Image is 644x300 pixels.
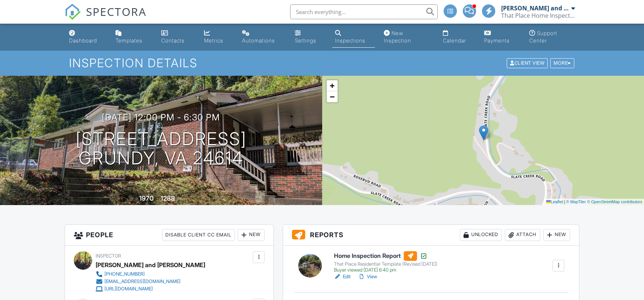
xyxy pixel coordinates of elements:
[334,267,437,273] div: Buyer viewed [DATE] 6:40 pm
[543,229,570,241] div: New
[104,286,153,292] div: [URL][DOMAIN_NAME]
[96,285,199,293] a: [URL][DOMAIN_NAME]
[201,27,233,48] a: Metrics
[506,60,550,65] a: Client View
[479,125,488,140] img: Marker
[484,37,510,44] div: Payments
[460,229,502,241] div: Unlocked
[69,37,97,44] div: Dashboard
[116,37,142,44] div: Templates
[546,200,563,204] a: Leaflet
[76,129,247,168] h1: [STREET_ADDRESS] Grundy, VA 24614
[566,200,586,204] a: © MapTiler
[550,58,574,68] div: More
[161,37,185,44] div: Contacts
[501,12,575,19] div: That Place Home Inspections, LLC
[158,27,195,48] a: Contacts
[334,261,437,267] div: That Place Residential Template (Revised [DATE])
[330,92,334,101] span: −
[381,27,434,48] a: New Inspection
[238,229,265,241] div: New
[327,91,338,102] a: Zoom out
[505,229,540,241] div: Attach
[564,200,565,204] span: |
[332,27,375,48] a: Inspections
[384,30,411,44] div: New Inspection
[526,27,578,48] a: Support Center
[242,37,275,44] div: Automations
[440,27,475,48] a: Calendar
[65,10,147,25] a: SPECTORA
[96,259,205,270] div: [PERSON_NAME] and [PERSON_NAME]
[162,229,235,241] div: Disable Client CC Email
[66,27,107,48] a: Dashboard
[204,37,223,44] div: Metrics
[481,27,520,48] a: Payments
[334,273,351,280] a: Edit
[501,4,569,12] div: [PERSON_NAME] and [PERSON_NAME]
[139,194,154,202] div: 1970
[239,27,286,48] a: Automations (Advanced)
[102,112,220,122] h3: [DATE] 12:00 pm - 6:30 pm
[335,37,365,44] div: Inspections
[295,37,316,44] div: Settings
[507,58,548,68] div: Client View
[65,225,274,246] h3: People
[104,271,145,277] div: [PHONE_NUMBER]
[283,225,579,246] h3: Reports
[327,80,338,91] a: Zoom in
[161,194,175,202] div: 1288
[334,251,437,261] h6: Home Inspection Report
[130,196,138,202] span: Built
[96,253,121,259] span: Inspector
[96,270,199,278] a: [PHONE_NUMBER]
[292,27,326,48] a: Settings
[65,4,81,20] img: The Best Home Inspection Software - Spectora
[96,278,199,285] a: [EMAIL_ADDRESS][DOMAIN_NAME]
[358,273,377,280] a: View
[86,4,147,19] span: SPECTORA
[334,251,437,273] a: Home Inspection Report That Place Residential Template (Revised [DATE]) Buyer viewed [DATE] 6:40 pm
[529,30,557,44] div: Support Center
[587,200,642,204] a: © OpenStreetMap contributors
[290,4,438,19] input: Search everything...
[104,279,180,284] div: [EMAIL_ADDRESS][DOMAIN_NAME]
[176,196,186,202] span: sq. ft.
[443,37,466,44] div: Calendar
[330,81,334,90] span: +
[69,57,575,69] h1: Inspection Details
[113,27,152,48] a: Templates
